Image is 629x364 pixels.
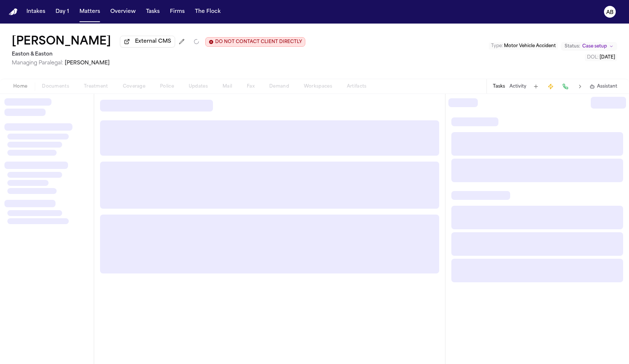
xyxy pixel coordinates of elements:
[12,35,111,49] button: Edit matter name
[12,60,63,66] span: Managing Paralegal:
[600,55,615,60] span: [DATE]
[565,43,580,49] span: Status:
[143,5,163,18] button: Tasks
[493,84,505,89] button: Tasks
[489,42,558,50] button: Edit Type: Motor Vehicle Accident
[65,60,110,66] span: [PERSON_NAME]
[546,81,556,92] button: Create Immediate Task
[504,44,556,48] span: Motor Vehicle Accident
[12,35,111,49] h1: [PERSON_NAME]
[77,5,103,18] button: Matters
[24,5,48,18] button: Intakes
[590,84,617,89] button: Assistant
[606,10,614,15] text: AB
[587,55,598,60] span: DOL :
[509,84,526,89] button: Activity
[491,44,503,48] span: Type :
[582,43,607,49] span: Case setup
[135,38,171,45] span: External CMS
[9,8,18,15] img: Finch Logo
[205,37,305,47] button: Edit client contact restriction
[215,39,302,45] span: DO NOT CONTACT CLIENT DIRECTLY
[560,81,571,92] button: Make a Call
[531,81,541,92] button: Add Task
[53,5,72,18] button: Day 1
[12,50,305,59] h2: Easton & Easton
[585,54,617,61] button: Edit DOL: 2025-07-23
[167,5,188,18] button: Firms
[561,42,617,51] button: Change status from Case setup
[192,5,224,18] button: The Flock
[107,5,139,18] button: Overview
[120,36,175,47] button: External CMS
[9,8,18,15] a: Home
[597,84,617,89] span: Assistant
